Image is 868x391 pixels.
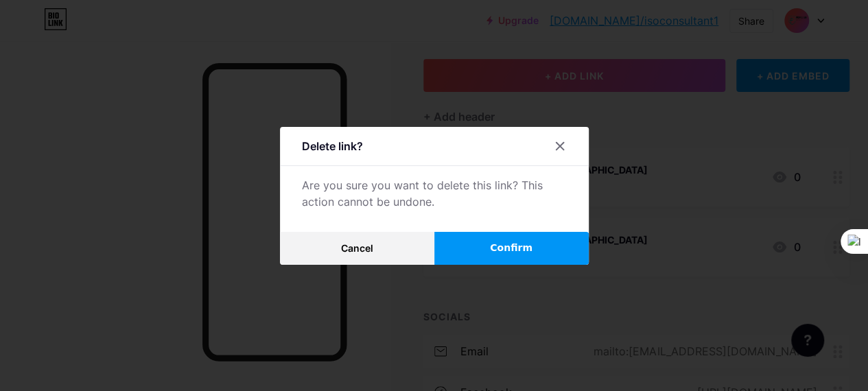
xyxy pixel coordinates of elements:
div: Are you sure you want to delete this link? This action cannot be undone. [302,177,567,210]
button: Confirm [434,232,589,265]
div: Delete link? [302,138,363,154]
span: Cancel [341,242,373,254]
span: Confirm [490,241,532,255]
button: Cancel [280,232,434,265]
